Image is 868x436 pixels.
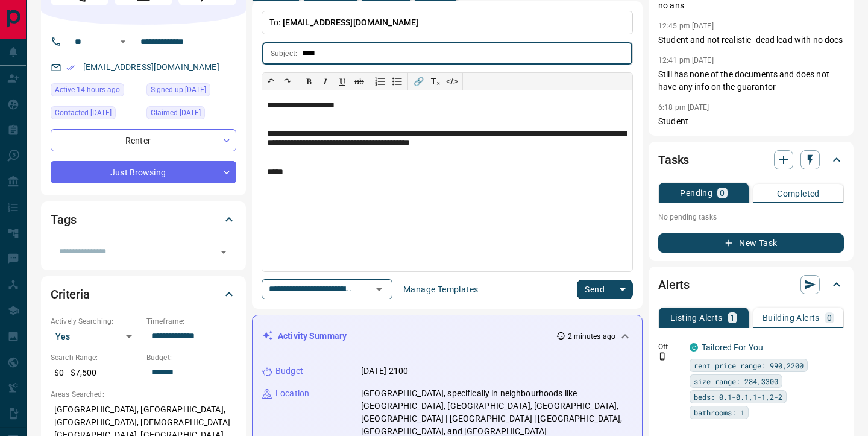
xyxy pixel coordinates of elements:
[670,314,723,322] p: Listing Alerts
[658,352,667,361] svg: Push Notification Only
[334,73,351,90] button: 𝐔
[680,189,712,197] p: Pending
[690,343,698,352] div: condos.ca
[658,34,844,46] p: Student and not realistic- dead lead with no docs
[51,352,140,363] p: Search Range:
[55,84,120,96] span: Active 14 hours ago
[694,359,804,371] span: rent price range: 990,2200
[658,341,682,352] p: Off
[396,280,485,299] button: Manage Templates
[371,281,388,298] button: Open
[389,73,406,90] button: Bullet list
[215,244,232,261] button: Open
[262,11,633,34] p: To:
[658,145,844,174] div: Tasks
[55,107,112,119] span: Contacted [DATE]
[658,115,844,128] p: Student
[51,389,236,400] p: Areas Searched:
[410,73,427,90] button: 🔗
[568,331,615,342] p: 2 minutes ago
[827,314,832,322] p: 0
[146,352,236,363] p: Budget:
[51,316,140,327] p: Actively Searching:
[151,107,201,119] span: Claimed [DATE]
[146,106,236,123] div: Fri Oct 20 2023
[339,77,345,86] span: 𝐔
[51,205,236,234] div: Tags
[51,106,140,123] div: Mon Aug 11 2025
[51,83,140,100] div: Tue Aug 12 2025
[51,161,236,183] div: Just Browsing
[427,73,444,90] button: T̲ₓ
[83,62,219,72] a: [EMAIL_ADDRESS][DOMAIN_NAME]
[51,129,236,151] div: Renter
[66,63,75,72] svg: Email Verified
[694,391,782,403] span: beds: 0.1-0.1,1-1,2-2
[444,73,461,90] button: </>
[658,150,689,169] h2: Tasks
[658,103,709,112] p: 6:18 pm [DATE]
[300,73,317,90] button: 𝐁
[658,275,690,294] h2: Alerts
[51,280,236,309] div: Criteria
[283,17,419,27] span: [EMAIL_ADDRESS][DOMAIN_NAME]
[51,327,140,346] div: Yes
[262,73,279,90] button: ↶
[51,285,90,304] h2: Criteria
[275,365,303,378] p: Budget
[577,280,612,299] button: Send
[658,56,714,65] p: 12:41 pm [DATE]
[317,73,334,90] button: 𝑰
[694,406,744,419] span: bathrooms: 1
[351,73,368,90] button: ab
[694,375,778,387] span: size range: 284,3300
[262,325,632,347] div: Activity Summary2 minutes ago
[51,210,76,229] h2: Tags
[730,314,735,322] p: 1
[372,73,389,90] button: Numbered list
[658,68,844,93] p: Still has none of the documents and does not have any info on the guarantor
[278,330,347,343] p: Activity Summary
[275,387,309,400] p: Location
[271,48,297,59] p: Subject:
[658,233,844,253] button: New Task
[116,34,130,49] button: Open
[146,316,236,327] p: Timeframe:
[279,73,296,90] button: ↷
[361,365,408,378] p: [DATE]-2100
[51,363,140,383] p: $0 - $7,500
[702,343,763,352] a: Tailored For You
[577,280,633,299] div: split button
[763,314,820,322] p: Building Alerts
[777,189,820,198] p: Completed
[151,84,206,96] span: Signed up [DATE]
[720,189,725,197] p: 0
[658,208,844,226] p: No pending tasks
[354,77,364,86] s: ab
[146,83,236,100] div: Fri Oct 20 2023
[658,270,844,299] div: Alerts
[658,22,714,30] p: 12:45 pm [DATE]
